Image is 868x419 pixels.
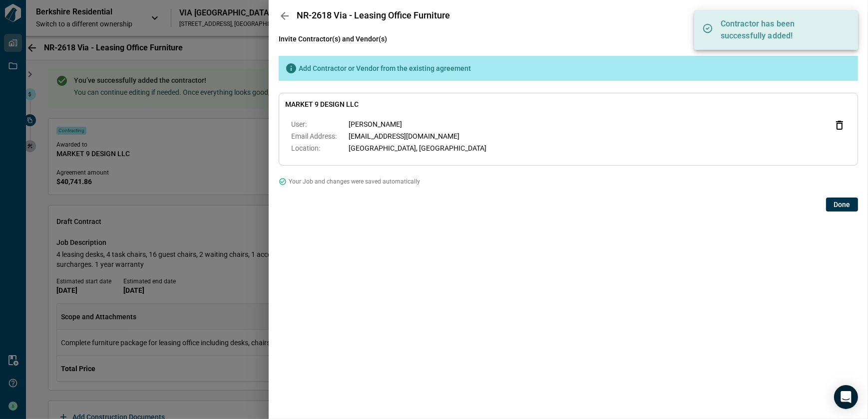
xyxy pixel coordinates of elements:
[291,131,337,141] span: Email Address:
[349,143,486,153] span: [GEOGRAPHIC_DATA], [GEOGRAPHIC_DATA]
[279,34,858,44] span: Invite Contractor(s) and Vendor(s)
[349,131,486,141] span: [EMAIL_ADDRESS][DOMAIN_NAME]
[826,198,858,211] button: Done
[295,10,450,20] span: NR-2618 Via - Leasing Office Furniture
[834,200,851,209] span: Done
[291,143,337,153] span: Location:
[285,99,852,109] span: MARKET 9 DESIGN LLC
[349,119,486,129] span: [PERSON_NAME]
[299,63,471,73] span: Add Contractor or Vendor from the existing agreement
[291,119,337,129] span: User:
[289,178,420,186] span: Your Job and changes were saved automatically
[721,18,841,42] p: Contractor has been successfully added!
[834,385,858,409] div: Open Intercom Messenger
